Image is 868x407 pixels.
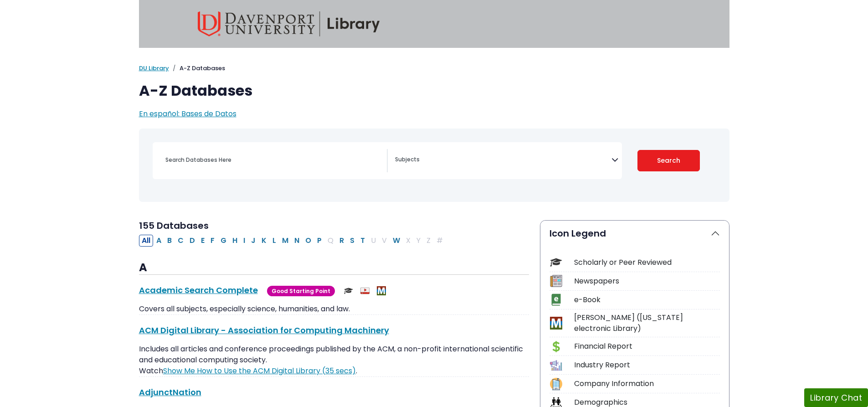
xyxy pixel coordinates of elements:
[139,304,529,314] p: Covers all subjects, especially science, humanities, and law.
[198,11,380,36] img: Davenport University Library
[139,325,389,336] a: ACM Digital Library - Association for Computing Machinery
[574,257,720,268] div: Scholarly or Peer Reviewed
[574,360,720,371] div: Industry Report
[574,341,720,352] div: Financial Report
[169,64,225,73] li: A-Z Databases
[139,64,729,73] nav: breadcrumb
[139,344,529,376] p: Includes all articles and conference proceedings published by the ACM, a non-profit international...
[550,256,562,268] img: Icon Scholarly or Peer Reviewed
[550,378,562,390] img: Icon Company Information
[574,312,720,334] div: [PERSON_NAME] ([US_STATE] electronic Library)
[198,235,207,247] button: Filter Results E
[550,275,562,287] img: Icon Newspapers
[390,235,403,247] button: Filter Results W
[270,235,279,247] button: Filter Results L
[377,286,386,295] img: MeL (Michigan electronic Library)
[139,219,209,232] span: 155 Databases
[540,221,729,246] button: Icon Legend
[550,294,562,306] img: Icon e-Book
[139,64,169,72] a: DU Library
[314,235,324,247] button: Filter Results P
[230,235,240,247] button: Filter Results H
[550,317,562,329] img: Icon MeL (Michigan electronic Library)
[139,284,258,296] a: Academic Search Complete
[337,235,347,247] button: Filter Results R
[187,235,198,247] button: Filter Results D
[164,235,175,247] button: Filter Results B
[550,359,562,371] img: Icon Industry Report
[637,150,700,171] button: Submit for Search Results
[574,276,720,287] div: Newspapers
[267,286,335,296] span: Good Starting Point
[139,108,236,119] a: En español: Bases de Datos
[218,235,229,247] button: Filter Results G
[139,261,529,275] h3: A
[344,286,353,295] img: Scholarly or Peer Reviewed
[360,286,370,295] img: Audio & Video
[139,235,153,247] button: All
[358,235,368,247] button: Filter Results T
[160,153,387,166] input: Search database by title or keyword
[303,235,314,247] button: Filter Results O
[139,82,729,99] h1: A-Z Databases
[139,386,201,398] a: AdjunctNation
[241,235,248,247] button: Filter Results I
[259,235,269,247] button: Filter Results K
[804,388,868,407] button: Library Chat
[279,235,291,247] button: Filter Results M
[550,340,562,353] img: Icon Financial Report
[154,235,164,247] button: Filter Results A
[574,294,720,305] div: e-Book
[248,235,258,247] button: Filter Results J
[208,235,217,247] button: Filter Results F
[163,366,356,376] a: Link opens in new window
[175,235,186,247] button: Filter Results C
[574,378,720,389] div: Company Information
[395,157,611,164] textarea: Search
[139,129,729,202] nav: Search filters
[347,235,357,247] button: Filter Results S
[292,235,302,247] button: Filter Results N
[139,235,447,245] div: Alpha-list to filter by first letter of database name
